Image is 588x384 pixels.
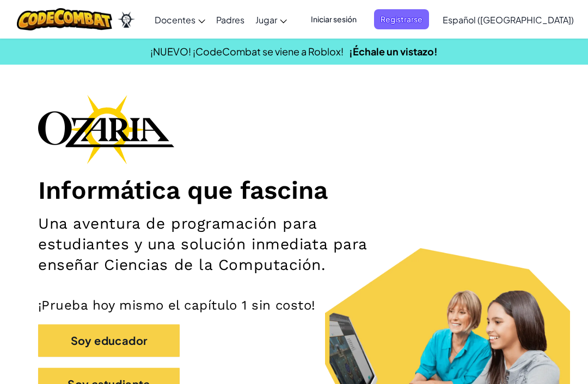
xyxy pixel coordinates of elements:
h2: Una aventura de programación para estudiantes y una solución inmediata para enseñar Ciencias de l... [38,213,381,275]
img: CodeCombat logo [17,8,112,30]
span: ¡NUEVO! ¡CodeCombat se viene a Roblox! [150,45,344,58]
img: Ozaria branding logo [38,95,174,164]
p: ¡Prueba hoy mismo el capítulo 1 sin costo! [38,297,550,313]
a: Padres [211,5,250,34]
a: Jugar [250,5,292,34]
span: Español ([GEOGRAPHIC_DATA]) [443,14,574,26]
a: ¡Échale un vistazo! [349,45,438,58]
button: Iniciar sesión [304,9,363,29]
h1: Informática que fascina [38,175,550,205]
button: Registrarse [374,9,429,29]
span: Docentes [155,14,195,26]
a: Español ([GEOGRAPHIC_DATA]) [437,5,579,34]
span: Jugar [255,14,277,26]
a: Docentes [149,5,211,34]
img: Ozaria [118,11,135,28]
button: Soy educador [38,324,180,357]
